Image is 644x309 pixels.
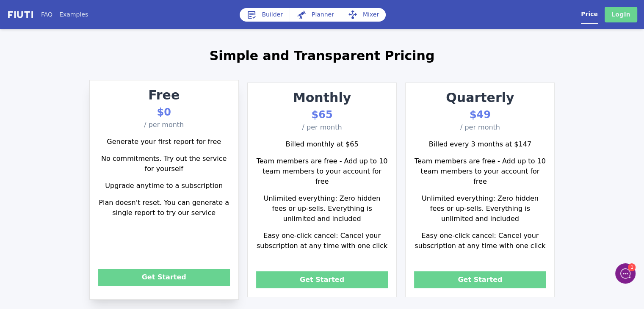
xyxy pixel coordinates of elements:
[7,55,163,72] button: New conversation
[256,271,388,288] button: Get Started
[406,107,554,122] p: $49
[90,120,238,130] p: / per month
[414,227,546,254] p: Easy one-click cancel: Cancel your subscription at any time with one click
[240,8,290,22] a: Builder
[615,263,636,284] iframe: gist-messenger-bubble-iframe
[414,153,546,190] p: Team members are free - Add up to 10 team members to your account for free
[341,8,386,22] a: Mixer
[7,10,34,19] img: f731f27.png
[414,271,546,288] button: Get Started
[248,88,396,107] p: Monthly
[55,60,102,67] span: New conversation
[581,10,598,24] a: Price
[248,107,396,122] p: $65
[256,153,388,190] p: Team members are free - Add up to 10 team members to your account for free
[256,136,388,153] p: Billed monthly at $65
[414,136,546,153] p: Billed every 3 months at $147
[98,133,230,150] p: Generate your first report for free
[40,21,129,33] h1: Welcome to Fiuti!
[406,122,554,132] p: / per month
[41,10,53,19] a: FAQ
[59,10,88,19] a: Examples
[40,38,129,48] h2: Can I help you with anything?
[98,177,230,194] p: Upgrade anytime to a subscription
[414,190,546,227] p: Unlimited everything: Zero hidden fees or up-sells. Everything is unlimited and included
[406,88,554,107] p: Quarterly
[90,86,238,105] p: Free
[90,105,238,120] p: $0
[98,269,230,286] button: Get Started
[248,122,396,132] p: / per month
[256,190,388,227] p: Unlimited everything: Zero hidden fees or up-sells. Everything is unlimited and included
[85,46,559,65] h1: Simple and Transparent Pricing
[290,8,341,22] a: Planner
[256,227,388,254] p: Easy one-click cancel: Cancel your subscription at any time with one click
[98,194,230,221] p: Plan doesn't reset. You can generate a single report to try our service
[71,237,107,243] span: We run on Gist
[605,7,637,22] a: Login
[98,150,230,177] p: No commitments. Try out the service for yourself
